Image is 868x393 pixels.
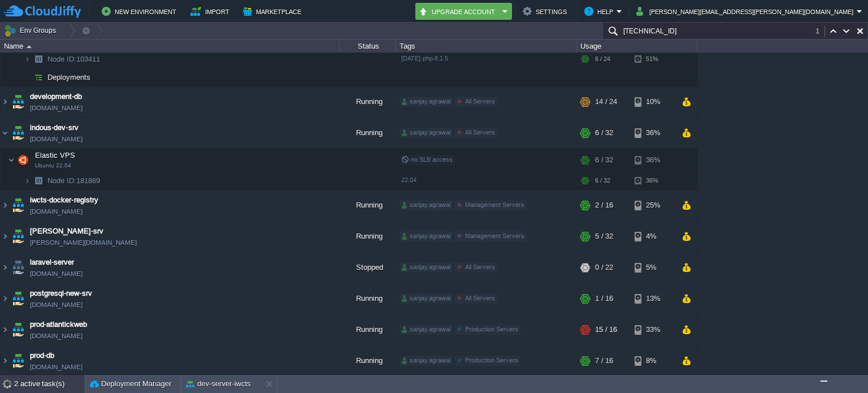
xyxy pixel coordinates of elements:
span: Node ID: [47,55,76,63]
div: sanjay.agrawal [400,128,453,138]
button: Import [190,5,233,18]
div: 8% [635,346,671,376]
div: sanjay.agrawal [400,356,453,366]
button: Upgrade Account [419,5,499,18]
div: 5% [635,252,671,283]
div: 0 / 22 [595,252,613,283]
div: 36% [635,149,671,171]
span: All Servers [465,98,495,105]
img: AMDAwAAAACH5BAEAAAAALAAAAAABAAEAAAICRAEAOw== [31,68,46,86]
img: AMDAwAAAACH5BAEAAAAALAAAAAABAAEAAAICRAEAOw== [8,149,15,171]
div: 33% [635,314,671,345]
img: AMDAwAAAACH5BAEAAAAALAAAAAABAAEAAAICRAEAOw== [1,314,10,345]
div: 51% [635,50,671,68]
span: [DOMAIN_NAME] [30,102,83,114]
a: Node ID:181869 [46,176,102,185]
button: New Environment [102,5,180,18]
span: [DOMAIN_NAME] [30,133,83,145]
img: AMDAwAAAACH5BAEAAAAALAAAAAABAAEAAAICRAEAOw== [10,283,26,314]
img: AMDAwAAAACH5BAEAAAAALAAAAAABAAEAAAICRAEAOw== [31,172,46,189]
div: 6 / 24 [595,50,610,68]
div: Stopped [340,252,396,283]
div: sanjay.agrawal [400,262,453,273]
span: All Servers [465,295,495,301]
button: dev-server-iwcts [186,378,251,390]
a: Deployments [46,72,92,82]
img: AMDAwAAAACH5BAEAAAAALAAAAAABAAEAAAICRAEAOw== [1,283,10,314]
div: Running [340,118,396,148]
div: 13% [635,283,671,314]
img: AMDAwAAAACH5BAEAAAAALAAAAAABAAEAAAICRAEAOw== [31,50,46,68]
div: 36% [635,172,671,189]
a: prod-atlantickweb [30,319,87,330]
span: [DOMAIN_NAME] [30,299,83,310]
span: Production Servers [465,326,518,332]
div: Tags [397,40,576,53]
span: Management Servers [465,201,524,208]
span: 181869 [46,176,102,185]
span: no SLB access [401,156,453,163]
div: 6 / 32 [595,172,610,189]
iframe: chat widget [821,348,857,382]
img: AMDAwAAAACH5BAEAAAAALAAAAAABAAEAAAICRAEAOw== [1,346,10,376]
span: All Servers [465,264,495,270]
img: AMDAwAAAACH5BAEAAAAALAAAAAABAAEAAAICRAEAOw== [10,346,26,376]
button: [PERSON_NAME][EMAIL_ADDRESS][PERSON_NAME][DOMAIN_NAME] [636,5,857,18]
div: 25% [635,190,671,221]
div: 2 active task(s) [14,375,85,393]
span: All Servers [465,129,495,136]
img: AMDAwAAAACH5BAEAAAAALAAAAAABAAEAAAICRAEAOw== [10,87,26,117]
span: Management Servers [465,232,524,239]
img: AMDAwAAAACH5BAEAAAAALAAAAAABAAEAAAICRAEAOw== [1,87,10,117]
div: sanjay.agrawal [400,325,453,335]
img: AMDAwAAAACH5BAEAAAAALAAAAAABAAEAAAICRAEAOw== [24,68,31,86]
div: sanjay.agrawal [400,97,453,107]
button: Env Groups [4,23,60,38]
div: 15 / 16 [595,314,617,345]
img: AMDAwAAAACH5BAEAAAAALAAAAAABAAEAAAICRAEAOw== [27,45,32,48]
span: [DOMAIN_NAME] [30,206,83,217]
div: 5 / 32 [595,221,613,252]
a: Node ID:103411 [46,54,102,64]
img: AMDAwAAAACH5BAEAAAAALAAAAAABAAEAAAICRAEAOw== [10,252,26,283]
div: Running [340,221,396,252]
img: CloudJiffy [4,5,81,19]
a: [DOMAIN_NAME] [30,330,83,342]
a: development-db [30,91,82,102]
div: Status [340,40,396,53]
div: Running [340,87,396,117]
a: indous-dev-srv [30,122,79,133]
a: [PERSON_NAME]-srv [30,226,103,237]
img: AMDAwAAAACH5BAEAAAAALAAAAAABAAEAAAICRAEAOw== [15,149,31,171]
button: Marketplace [243,5,305,18]
a: iwcts-docker-registry [30,195,98,206]
div: 6 / 32 [595,149,613,171]
div: 2 / 16 [595,190,613,221]
span: Elastic VPS [34,150,77,160]
div: 7 / 16 [595,346,613,376]
button: Help [584,5,617,18]
div: Name [1,40,339,53]
span: [DOMAIN_NAME] [30,361,83,373]
img: AMDAwAAAACH5BAEAAAAALAAAAAABAAEAAAICRAEAOw== [1,190,10,221]
a: laravel-server [30,257,74,268]
a: prod-db [30,350,54,361]
div: sanjay.agrawal [400,200,453,210]
img: AMDAwAAAACH5BAEAAAAALAAAAAABAAEAAAICRAEAOw== [10,190,26,221]
img: AMDAwAAAACH5BAEAAAAALAAAAAABAAEAAAICRAEAOw== [24,50,31,68]
div: 10% [635,87,671,117]
a: [DOMAIN_NAME] [30,268,83,279]
span: 22.04 [401,176,416,183]
button: Deployment Manager [90,378,171,390]
button: Settings [523,5,570,18]
div: Running [340,283,396,314]
div: sanjay.agrawal [400,293,453,304]
div: 6 / 32 [595,118,613,148]
a: postgresql-new-srv [30,288,92,299]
